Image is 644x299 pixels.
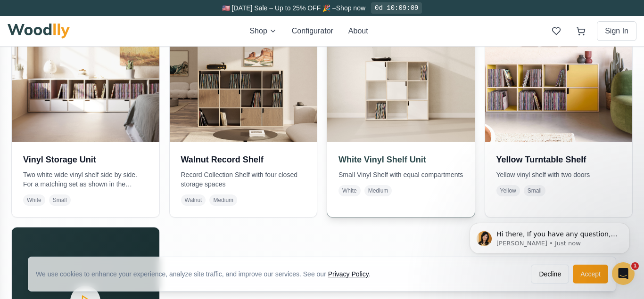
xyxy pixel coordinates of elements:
[181,153,306,166] h3: Walnut Record Shelf
[612,262,635,285] iframe: Intercom live chat
[531,265,569,283] button: Decline
[496,185,520,196] span: Yellow
[631,262,639,270] span: 1
[181,194,206,206] span: Walnut
[49,194,71,206] span: Small
[339,185,361,196] span: White
[597,21,636,41] button: Sign In
[573,265,608,283] button: Accept
[328,270,369,278] a: Privacy Policy
[339,170,463,179] p: Small Vinyl Shelf with equal compartments
[23,194,45,206] span: White
[209,194,237,206] span: Medium
[455,203,644,274] iframe: Intercom notifications message
[292,25,333,37] button: Configurator
[496,170,621,179] p: Yellow vinyl shelf with two doors
[336,4,365,12] a: Shop now
[339,153,463,166] h3: White Vinyl Shelf Unit
[364,185,392,196] span: Medium
[222,4,336,12] span: 🇺🇸 [DATE] Sale – Up to 25% OFF 🎉 –
[8,24,70,39] img: Woodlly
[23,170,148,189] p: Two white wide vinyl shelf side by side. For a matching set as shown in the picture, purchase two...
[181,170,306,189] p: Record Collection Shelf with four closed storage spaces
[23,153,148,166] h3: Vinyl Storage Unit
[371,2,422,14] div: 0d 10:09:09
[348,25,368,37] button: About
[524,185,545,196] span: Small
[36,269,378,279] div: We use cookies to enhance your experience, analyze site traffic, and improve our services. See our .
[249,25,276,37] button: Shop
[496,153,621,166] h3: Yellow Turntable Shelf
